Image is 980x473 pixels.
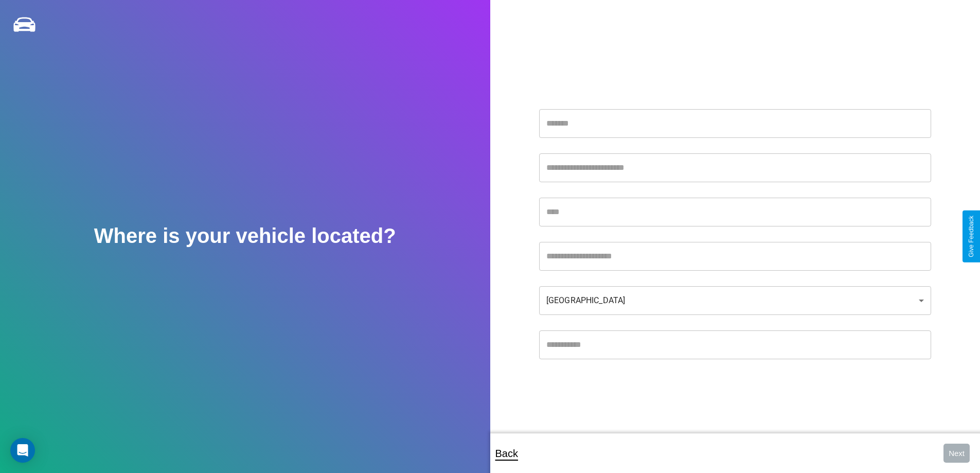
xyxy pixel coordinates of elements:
[943,444,970,463] button: Next
[539,286,931,315] div: [GEOGRAPHIC_DATA]
[968,216,975,257] div: Give Feedback
[94,224,396,248] h2: Where is your vehicle located?
[495,444,518,463] p: Back
[10,438,35,463] div: Open Intercom Messenger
